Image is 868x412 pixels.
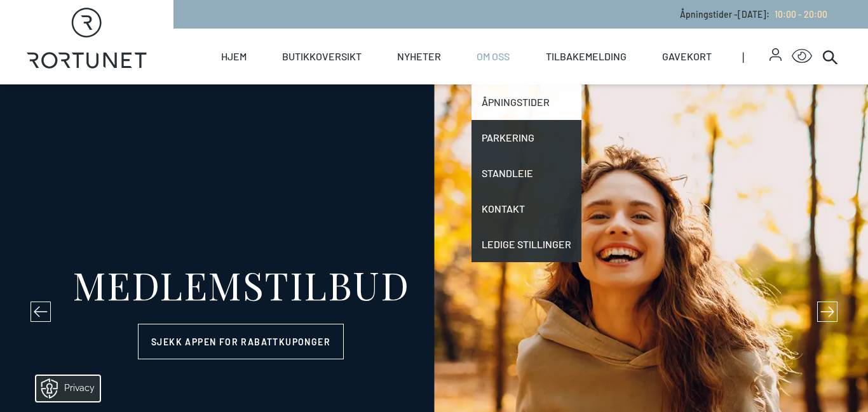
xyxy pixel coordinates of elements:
div: MEDLEMSTILBUD [72,265,410,303]
a: Kontakt [471,191,581,227]
button: Open Accessibility Menu [792,46,812,67]
a: Standleie [471,156,581,191]
a: Butikkoversikt [282,29,362,84]
a: Om oss [477,29,510,84]
a: Gavekort [662,29,712,84]
p: Åpningstider - [DATE] : [680,8,827,21]
a: Ledige stillinger [471,227,581,262]
iframe: Manage Preferences [13,371,116,406]
span: | [742,29,770,84]
a: Nyheter [397,29,441,84]
a: 10:00 - 20:00 [770,9,827,20]
a: Sjekk appen for rabattkuponger [138,324,344,359]
a: Tilbakemelding [546,29,627,84]
a: Åpningstider [471,84,581,120]
a: Parkering [471,120,581,156]
a: Hjem [221,29,247,84]
span: 10:00 - 20:00 [775,9,827,20]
